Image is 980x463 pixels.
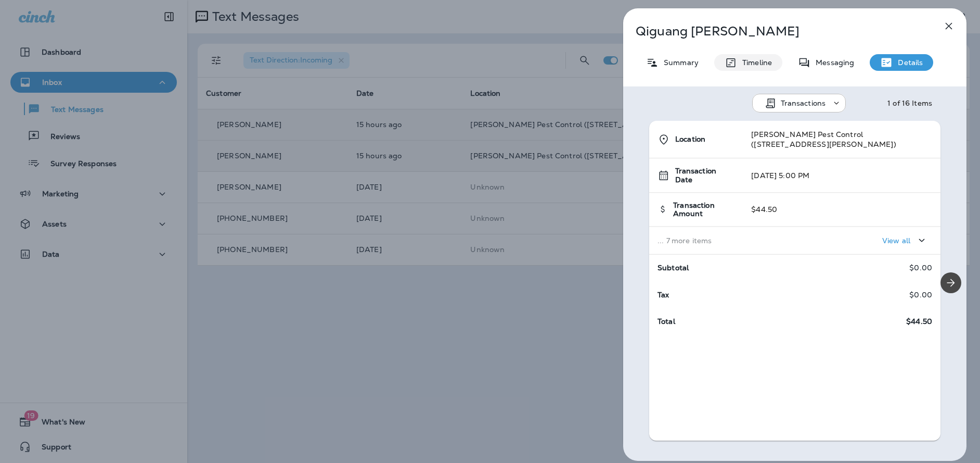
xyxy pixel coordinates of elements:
p: Summary [659,58,699,67]
p: Transactions [781,99,826,107]
p: Qiguang [PERSON_NAME] [636,24,920,39]
button: Next [940,272,961,293]
p: Messaging [810,58,854,67]
p: Timeline [737,58,772,67]
div: 1 of 16 Items [887,99,932,107]
p: Details [893,58,923,67]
